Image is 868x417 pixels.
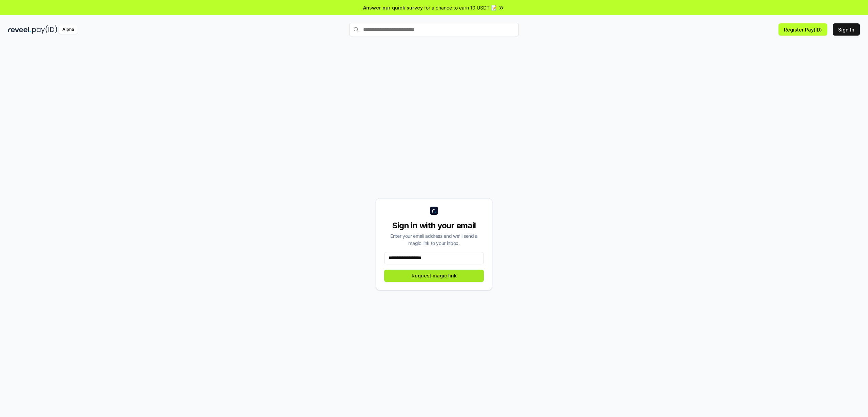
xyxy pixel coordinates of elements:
[384,220,484,231] div: Sign in with your email
[430,207,438,215] img: logo_small
[833,23,860,36] button: Sign In
[59,25,78,34] div: Alpha
[8,25,31,34] img: reveel_dark
[424,4,497,11] span: for a chance to earn 10 USDT 📝
[384,232,484,247] div: Enter your email address and we’ll send a magic link to your inbox.
[32,25,57,34] img: pay_id
[384,270,484,282] button: Request magic link
[778,23,827,36] button: Register Pay(ID)
[363,4,423,11] span: Answer our quick survey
